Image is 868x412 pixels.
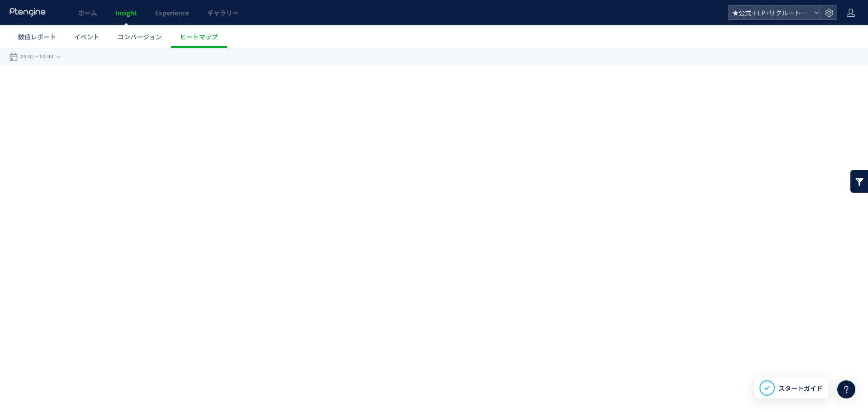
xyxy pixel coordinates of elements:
[115,8,137,17] span: Insight
[18,32,56,41] span: 数値レポート
[207,8,239,17] span: ギャラリー
[730,6,810,19] span: ★公式＋LP+リクルート+BS+FastNail
[155,8,189,17] span: Experience
[778,384,823,393] span: スタートガイド
[78,8,97,17] span: ホーム
[180,32,218,41] span: ヒートマップ
[118,32,162,41] span: コンバージョン
[74,32,99,41] span: イベント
